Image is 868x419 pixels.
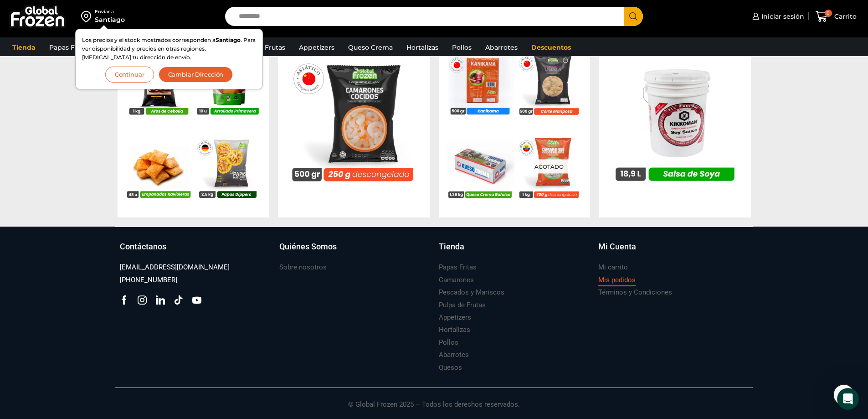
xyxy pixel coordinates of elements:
[439,275,474,285] h3: Camarones
[439,362,462,374] a: Quesos
[344,39,397,56] a: Queso Crema
[95,15,125,24] div: Santiago
[8,39,40,56] a: Tienda
[439,363,462,372] h3: Quesos
[481,39,522,56] a: Abarrotes
[159,67,233,83] button: Cambiar Dirección
[598,263,628,272] h3: Mi carrito
[95,9,125,15] div: Enviar a
[439,263,477,272] h3: Papas Fritas
[279,241,430,262] a: Quiénes Somos
[439,286,504,299] a: Pescados y Mariscos
[439,300,486,310] h3: Pulpa de Frutas
[120,275,177,285] h3: [PHONE_NUMBER]
[439,261,477,274] a: Papas Fritas
[837,388,859,410] iframe: Intercom live chat
[832,12,857,21] span: Carrito
[439,241,589,262] a: Tienda
[598,286,672,299] a: Términos y Condiciones
[216,36,241,43] strong: Santiago
[439,241,464,253] h3: Tienda
[439,325,470,335] h3: Hortalizas
[439,349,469,361] a: Abarrotes
[759,12,804,21] span: Iniciar sesión
[825,10,832,17] span: 0
[439,338,458,347] h3: Pollos
[402,39,443,56] a: Hortalizas
[279,261,327,274] a: Sobre nosotros
[750,7,804,26] a: Iniciar sesión
[279,241,337,253] h3: Quiénes Somos
[82,36,256,62] p: Los precios y el stock mostrados corresponden a . Para ver disponibilidad y precios en otras regi...
[120,274,177,286] a: [PHONE_NUMBER]
[294,39,339,56] a: Appetizers
[45,39,93,56] a: Papas Fritas
[598,275,636,285] h3: Mis pedidos
[120,263,230,272] h3: [EMAIL_ADDRESS][DOMAIN_NAME]
[439,288,504,297] h3: Pescados y Mariscos
[527,39,575,56] a: Descuentos
[598,274,636,286] a: Mis pedidos
[439,350,469,360] h3: Abarrotes
[598,241,749,262] a: Mi Cuenta
[598,288,672,297] h3: Términos y Condiciones
[81,9,95,24] img: address-field-icon.svg
[813,6,859,27] a: 0 Carrito
[279,263,327,272] h3: Sobre nosotros
[439,324,470,336] a: Hortalizas
[439,299,486,311] a: Pulpa de Frutas
[120,261,230,274] a: [EMAIL_ADDRESS][DOMAIN_NAME]
[624,7,643,26] button: Search button
[439,313,471,322] h3: Appetizers
[120,241,270,262] a: Contáctanos
[447,39,476,56] a: Pollos
[120,241,166,253] h3: Contáctanos
[105,67,154,83] button: Continuar
[115,388,753,410] p: © Global Frozen 2025 – Todos los derechos reservados.
[439,274,474,286] a: Camarones
[528,160,570,174] p: Agotado
[598,241,636,253] h3: Mi Cuenta
[439,336,458,349] a: Pollos
[439,311,471,324] a: Appetizers
[598,261,628,274] a: Mi carrito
